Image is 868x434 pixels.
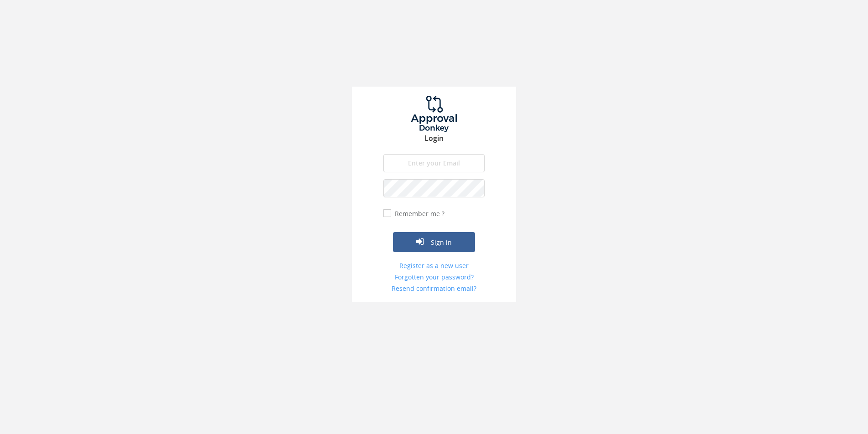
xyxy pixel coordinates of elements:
[400,96,468,132] img: logo.png
[383,261,485,270] a: Register as a new user
[383,273,485,282] a: Forgotten your password?
[352,134,516,143] h3: Login
[383,154,485,172] input: Enter your Email
[393,232,475,252] button: Sign in
[383,284,485,293] a: Resend confirmation email?
[393,209,444,218] label: Remember me ?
